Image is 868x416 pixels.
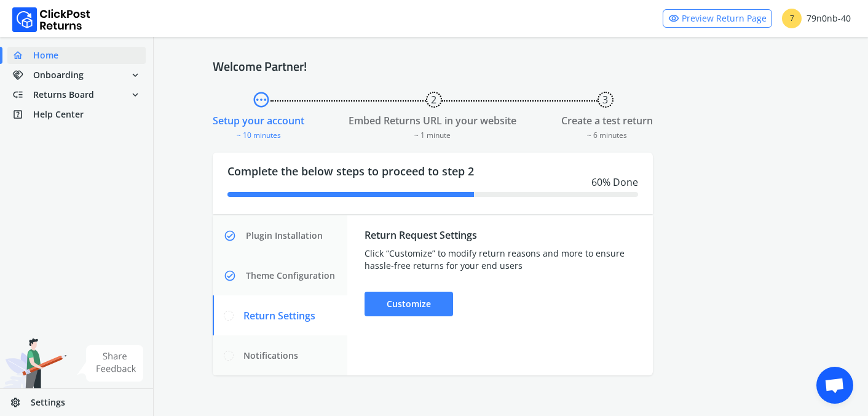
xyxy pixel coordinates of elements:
span: expand_more [130,86,141,103]
span: pending [252,89,270,111]
div: ~ 6 minutes [561,128,653,140]
button: 2 [426,92,442,108]
div: Customize [365,292,453,316]
div: ~ 1 minute [349,128,516,140]
span: Home [33,49,58,62]
a: help_centerHelp Center [7,106,146,123]
h4: Welcome Partner! [213,59,809,74]
img: Logo [12,7,90,32]
span: Returns Board [33,89,94,101]
span: low_priority [12,86,33,103]
span: Plugin Installation [246,230,323,242]
div: Create a test return [561,113,653,128]
div: 60 % Done [227,175,638,190]
a: homeHome [7,47,146,64]
span: 7 [782,9,802,28]
div: Open chat [816,367,853,404]
span: Help Center [33,108,84,121]
div: Click “Customize” to modify return reasons and more to ensure hassle-free returns for your end users [365,247,636,272]
span: handshake [12,66,33,84]
img: share feedback [77,345,144,382]
span: settings [10,394,31,411]
span: help_center [12,106,33,123]
span: visibility [668,10,679,27]
div: Embed Returns URL in your website [349,113,516,128]
div: ~ 10 minutes [213,128,304,140]
span: Return Settings [243,308,315,323]
button: 3 [598,92,614,108]
span: home [12,47,33,64]
span: Notifications [243,350,298,362]
div: 79n0nb-40 [782,9,851,28]
span: expand_more [130,66,141,84]
div: Setup your account [213,113,304,128]
span: Onboarding [33,69,84,81]
span: check_circle [224,223,243,248]
div: Return Request Settings [365,228,636,242]
span: Theme Configuration [246,270,335,282]
span: Settings [31,396,65,409]
a: visibilityPreview Return Page [663,9,772,28]
div: Complete the below steps to proceed to step 2 [213,153,653,214]
span: check_circle [224,263,243,288]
